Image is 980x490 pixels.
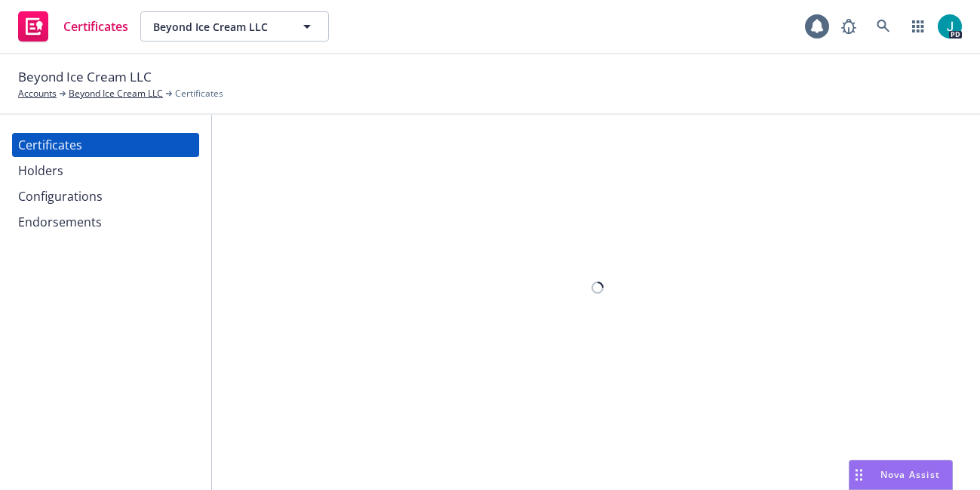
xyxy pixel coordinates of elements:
div: Certificates [18,133,82,157]
div: Configurations [18,184,103,208]
button: Beyond Ice Cream LLC [140,11,329,42]
div: Holders [18,159,63,183]
a: Report a Bug [834,11,864,42]
a: Certificates [12,133,199,157]
span: Certificates [63,20,128,32]
a: Configurations [12,184,199,208]
button: Nova Assist [849,460,953,490]
span: Beyond Ice Cream LLC [153,19,284,35]
a: Beyond Ice Cream LLC [69,87,163,100]
img: photo [938,14,962,39]
a: Endorsements [12,210,199,234]
a: Holders [12,159,199,183]
span: Certificates [175,87,223,100]
div: Drag to move [849,461,868,489]
a: Switch app [903,11,933,42]
a: Accounts [18,87,57,100]
span: Nova Assist [880,468,940,481]
a: Certificates [12,5,134,48]
div: Endorsements [18,210,102,234]
span: Beyond Ice Cream LLC [18,67,152,87]
a: Search [868,11,899,42]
